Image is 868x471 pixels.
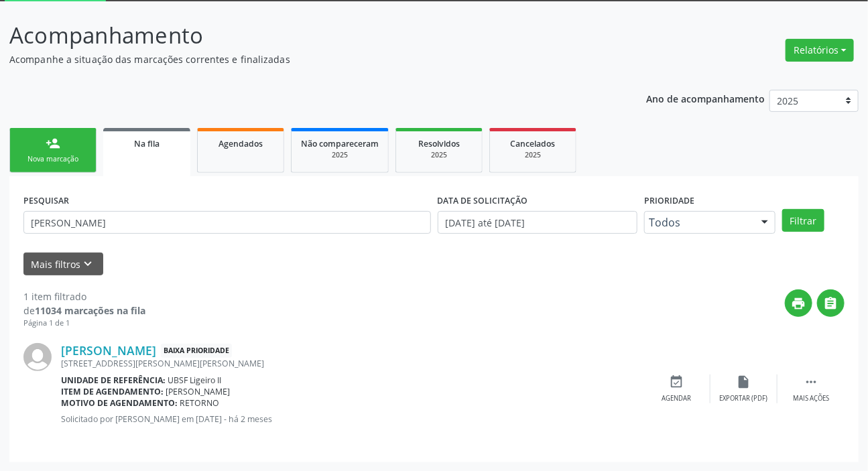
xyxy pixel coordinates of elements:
div: Página 1 de 1 [23,318,145,329]
img: img [23,343,52,371]
input: Nome, CNS [23,211,431,234]
button: Mais filtroskeyboard_arrow_down [23,253,103,276]
span: Cancelados [511,138,556,149]
span: Não compareceram [301,138,379,149]
i: event_available [670,375,684,389]
div: Exportar (PDF) [720,394,768,403]
i: keyboard_arrow_down [81,257,96,271]
button: Relatórios [786,39,854,62]
b: Unidade de referência: [61,375,166,386]
span: Resolvidos [418,138,460,149]
span: RETORNO [180,397,220,409]
span: Agendados [219,138,263,149]
div: Nova marcação [19,154,86,164]
div: 2025 [499,150,566,160]
i: insert_drive_file [737,375,751,389]
span: [PERSON_NAME] [166,386,231,397]
div: Agendar [662,394,692,403]
div: [STREET_ADDRESS][PERSON_NAME][PERSON_NAME] [61,358,643,369]
label: PESQUISAR [23,190,69,211]
div: person_add [46,136,60,151]
div: de [23,304,145,318]
i: print [792,296,806,311]
b: Motivo de agendamento: [61,397,178,409]
p: Acompanhe a situação das marcações correntes e finalizadas [9,52,604,66]
div: 1 item filtrado [23,289,145,304]
strong: 11034 marcações na fila [35,304,145,317]
button: Filtrar [782,209,824,232]
label: DATA DE SOLICITAÇÃO [438,190,528,211]
i:  [804,375,818,389]
button:  [817,289,845,317]
label: Prioridade [644,190,694,211]
span: UBSF Ligeiro II [168,375,222,386]
i:  [824,296,839,311]
div: 2025 [301,150,379,160]
p: Acompanhamento [9,19,604,52]
span: Todos [649,216,748,229]
span: Na fila [134,138,160,149]
div: Mais ações [793,394,829,403]
input: Selecione um intervalo [438,211,638,234]
div: 2025 [406,150,473,160]
b: Item de agendamento: [61,386,164,397]
button: print [785,289,812,317]
p: Solicitado por [PERSON_NAME] em [DATE] - há 2 meses [61,413,643,425]
p: Ano de acompanhamento [646,90,765,107]
span: Baixa Prioridade [161,344,232,358]
a: [PERSON_NAME] [61,343,156,358]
